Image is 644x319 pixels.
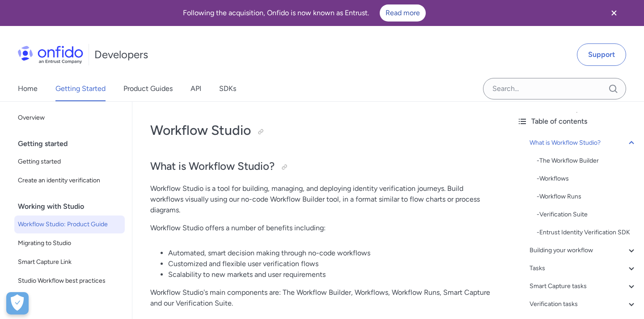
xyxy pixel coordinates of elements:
a: Create an identity verification [14,172,125,190]
span: Studio Workflow best practices [18,276,121,286]
a: Workflow Studio: Product Guide [14,216,125,233]
a: -Workflow Runs [537,191,637,202]
span: Getting started [18,156,121,167]
a: Migrating to Studio [14,234,125,252]
a: Product Guides [123,76,173,101]
a: -The Workflow Builder [537,155,637,166]
a: Overview [14,109,125,127]
li: Automated, smart decision making through no-code workflows [168,248,492,259]
a: -Verification Suite [537,209,637,220]
div: - Workflow Runs [537,191,637,202]
div: - Verification Suite [537,209,637,220]
span: Overview [18,112,121,123]
a: Building your workflow [530,245,637,256]
div: - Entrust Identity Verification SDK [537,227,637,238]
a: Getting Started [55,76,106,101]
div: - The Workflow Builder [537,155,637,166]
a: -Entrust Identity Verification SDK [537,227,637,238]
a: Verification tasks [530,299,637,310]
span: Create an identity verification [18,175,121,186]
div: Table of contents [517,116,637,127]
input: Onfido search input field [483,78,626,99]
button: Open Preferences [6,292,29,315]
img: Onfido Logo [18,46,83,64]
a: Smart Capture Link [14,253,125,271]
button: Close banner [597,2,631,24]
a: SDKs [219,76,236,101]
div: Working with Studio [18,198,128,216]
li: Scalability to new markets and user requirements [168,269,492,280]
a: Support [577,43,626,66]
a: Studio Workflow best practices [14,272,125,290]
span: Workflow Studio: Product Guide [18,219,121,230]
a: Smart Capture tasks [530,281,637,292]
div: - Workflows [537,173,637,184]
a: API [191,76,201,101]
a: Read more [380,4,426,22]
div: Following the acquisition, Onfido is now known as Entrust. [11,4,597,22]
p: Workflow Studio is a tool for building, managing, and deploying identity verification journeys. B... [150,183,492,216]
p: Workflow Studio offers a number of benefits including: [150,223,492,233]
h1: Developers [94,47,148,62]
svg: Close banner [609,8,619,18]
a: -Workflows [537,173,637,184]
h1: Workflow Studio [150,121,492,139]
h2: What is Workflow Studio? [150,159,492,174]
li: Customized and flexible user verification flows [168,259,492,269]
span: Smart Capture Link [18,257,121,267]
a: Getting started [14,153,125,171]
span: Migrating to Studio [18,238,121,249]
a: Home [18,76,38,101]
a: What is Workflow Studio? [530,138,637,148]
a: Tasks [530,263,637,274]
p: Workflow Studio's main components are: The Workflow Builder, Workflows, Workflow Runs, Smart Capt... [150,287,492,309]
div: Getting started [18,135,128,153]
div: Cookie Preferences [6,292,29,315]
